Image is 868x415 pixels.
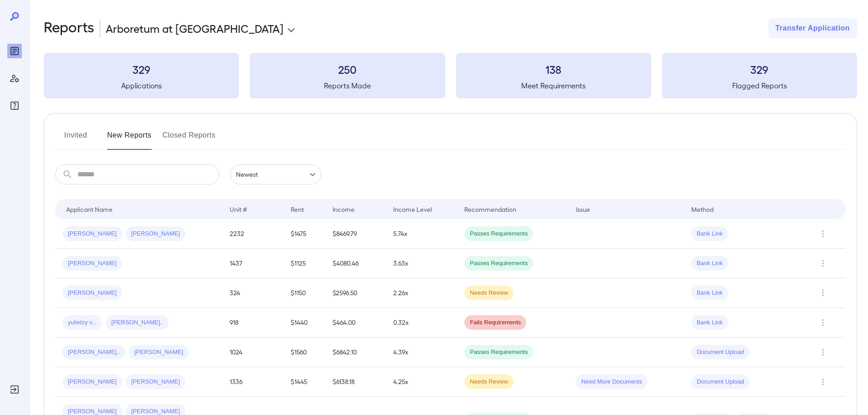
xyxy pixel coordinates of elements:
h3: 329 [44,62,239,77]
h5: Reports Made [250,80,445,91]
span: Bank Link [691,259,728,268]
div: Rent [291,204,305,215]
td: $1475 [283,219,325,249]
td: 4.25x [386,367,457,397]
td: 324 [222,278,283,308]
span: Needs Review [464,289,514,297]
div: Newest [230,164,321,184]
h3: 329 [662,62,857,77]
span: [PERSON_NAME].. [62,348,125,357]
div: Income Level [393,204,432,215]
td: 4.39x [386,338,457,367]
span: Bank Link [691,318,728,327]
div: Applicant Name [66,204,113,215]
span: Passes Requirements [464,348,533,357]
td: $1440 [283,308,325,338]
span: yulietzy v... [62,318,102,327]
td: $6842.10 [325,338,386,367]
td: $4080.46 [325,249,386,278]
td: 3.63x [386,249,457,278]
p: Arboretum at [GEOGRAPHIC_DATA] [106,21,283,36]
summary: 329Applications250Reports Made138Meet Requirements329Flagged Reports [44,53,857,98]
span: [PERSON_NAME] [62,259,122,268]
span: Passes Requirements [464,230,533,238]
h5: Meet Requirements [456,80,651,91]
button: Invited [55,128,96,150]
td: $1560 [283,338,325,367]
div: FAQ [7,98,22,113]
span: [PERSON_NAME] [126,378,185,386]
span: [PERSON_NAME].. [106,318,169,327]
button: Transfer Application [768,18,857,38]
span: Document Upload [691,348,750,357]
td: $1125 [283,249,325,278]
button: Row Actions [816,286,830,300]
h3: 250 [250,62,445,77]
span: [PERSON_NAME] [62,378,122,386]
button: Closed Reports [163,128,216,150]
td: 1024 [222,338,283,367]
td: $1445 [283,367,325,397]
h5: Flagged Reports [662,80,857,91]
div: Reports [7,44,22,58]
span: Need More Documents [576,378,648,386]
button: Row Actions [816,345,830,359]
td: $8469.79 [325,219,386,249]
td: 1437 [222,249,283,278]
td: 2.26x [386,278,457,308]
span: Bank Link [691,289,728,297]
span: [PERSON_NAME] [62,289,122,297]
h5: Applications [44,80,239,91]
span: [PERSON_NAME] [129,348,189,357]
button: Row Actions [816,226,830,241]
td: $1150 [283,278,325,308]
span: [PERSON_NAME] [126,230,185,238]
button: New Reports [107,128,152,150]
td: $6138.18 [325,367,386,397]
div: Issue [576,204,591,215]
td: 2232 [222,219,283,249]
button: Row Actions [816,256,830,271]
button: Row Actions [816,374,830,389]
h2: Reports [44,18,94,38]
div: Income [333,204,354,215]
div: Log Out [7,382,22,397]
div: Recommendation [464,204,516,215]
h3: 138 [456,62,651,77]
span: Document Upload [691,378,750,386]
span: Bank Link [691,230,728,238]
td: 0.32x [386,308,457,338]
span: [PERSON_NAME] [62,230,122,238]
div: Manage Users [7,71,22,86]
div: Unit # [230,204,247,215]
td: 1336 [222,367,283,397]
td: 918 [222,308,283,338]
span: Passes Requirements [464,259,533,268]
td: $464.00 [325,308,386,338]
td: 5.74x [386,219,457,249]
span: Needs Review [464,378,514,386]
span: Fails Requirements [464,318,526,327]
button: Row Actions [816,315,830,330]
td: $2596.50 [325,278,386,308]
div: Method [691,204,714,215]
